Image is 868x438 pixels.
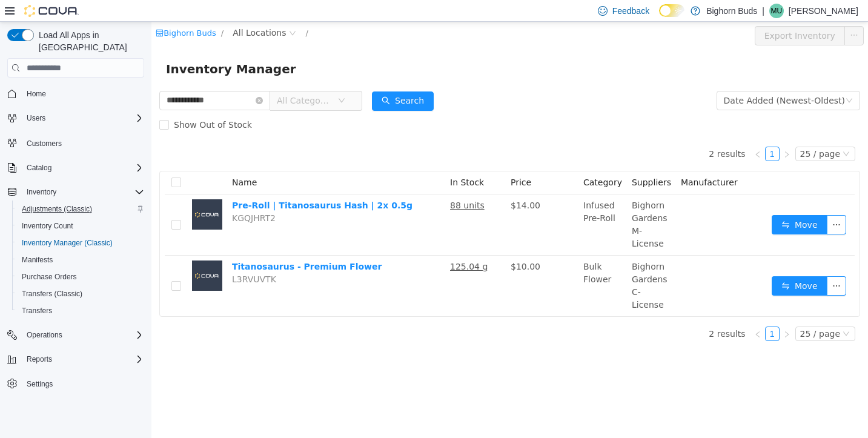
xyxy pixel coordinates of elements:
i: icon: down [694,75,701,84]
span: Home [27,89,46,99]
span: Inventory [22,185,144,199]
a: 1 [614,305,628,319]
span: Inventory Count [22,221,73,231]
span: Settings [22,376,144,391]
a: Settings [22,377,58,391]
button: Operations [22,328,67,342]
i: icon: shop [4,7,12,15]
li: Previous Page [599,125,614,139]
span: Home [22,86,144,101]
span: Transfers (Classic) [22,289,82,299]
div: 25 / page [649,125,689,139]
td: Bulk Flower [427,234,475,294]
span: Customers [22,135,144,150]
button: Transfers (Classic) [12,285,149,302]
span: Customers [27,139,62,148]
li: Next Page [628,305,643,319]
button: Users [2,110,149,127]
button: Adjustments (Classic) [12,201,149,217]
button: Catalog [22,161,56,175]
button: Export Inventory [603,4,694,24]
a: Manifests [17,253,58,267]
span: Users [27,113,45,123]
button: Transfers [12,302,149,319]
button: Reports [2,351,149,368]
span: Users [22,111,144,125]
a: Adjustments (Classic) [17,202,97,216]
button: Reports [22,352,57,367]
u: 125.04 g [299,240,336,250]
span: In Stock [299,156,333,165]
a: Purchase Orders [17,270,82,284]
button: Inventory [22,185,61,199]
span: Adjustments (Classic) [17,202,144,216]
span: Purchase Orders [22,272,77,282]
li: 2 results [557,125,594,139]
i: icon: close-circle [104,75,111,82]
span: Transfers (Classic) [17,287,144,301]
button: Users [22,111,50,125]
span: Bighorn Gardens M-License [480,179,516,227]
img: Cova [24,5,79,17]
span: Inventory Manager [15,38,152,57]
a: Transfers [17,304,57,318]
span: $14.00 [359,179,389,188]
button: icon: ellipsis [693,4,712,24]
span: Transfers [22,306,52,316]
span: Operations [27,330,62,340]
span: Settings [27,379,53,389]
span: Suppliers [480,156,520,165]
button: Customers [2,134,149,151]
p: | [762,4,764,18]
span: / [154,7,157,16]
a: Home [22,87,51,101]
a: icon: shopBighorn Buds [4,7,65,16]
a: 1 [614,125,628,139]
button: Settings [2,375,149,393]
span: Inventory Manager (Classic) [22,238,113,248]
span: Reports [27,354,52,364]
i: icon: down [691,308,698,317]
u: 88 units [299,179,333,188]
li: Previous Page [599,305,614,319]
button: Catalog [2,159,149,176]
button: Manifests [12,251,149,268]
span: Purchase Orders [17,270,144,284]
span: Reports [22,352,144,367]
button: Home [2,85,149,102]
div: Date Added (Newest-Oldest) [572,70,694,88]
button: icon: searchSearch [220,70,282,89]
span: Dark Mode [659,17,660,18]
i: icon: down [691,128,698,137]
span: MU [771,4,783,18]
div: 25 / page [649,305,689,319]
i: icon: right [632,309,639,316]
button: Purchase Orders [12,268,149,285]
span: Bighorn Gardens C-License [480,240,516,288]
i: icon: right [632,129,639,136]
a: Pre-Roll | Titanosaurus Hash | 2x 0.5g [81,179,261,188]
button: Inventory Count [12,217,149,234]
span: All Categories [125,73,181,85]
img: Pre-Roll | Titanosaurus Hash | 2x 0.5g placeholder [41,178,71,208]
span: KGQJHRT2 [81,191,124,201]
a: Inventory Manager (Classic) [17,236,118,250]
span: Inventory Manager (Classic) [17,236,144,250]
p: Bighorn Buds [706,4,757,18]
span: Catalog [27,163,51,173]
span: Transfers [17,304,144,318]
span: / [70,7,72,16]
nav: Complex example [7,80,144,424]
span: Category [432,156,471,165]
span: All Locations [81,4,134,18]
span: Price [359,156,380,165]
a: Titanosaurus - Premium Flower [81,240,230,250]
span: Adjustments (Classic) [22,204,92,214]
span: Show Out of Stock [18,98,105,108]
li: 2 results [557,305,594,319]
a: Customers [22,136,67,151]
span: Feedback [612,5,649,17]
img: Titanosaurus - Premium Flower placeholder [41,239,71,269]
i: icon: down [187,75,194,84]
i: icon: left [603,129,610,136]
